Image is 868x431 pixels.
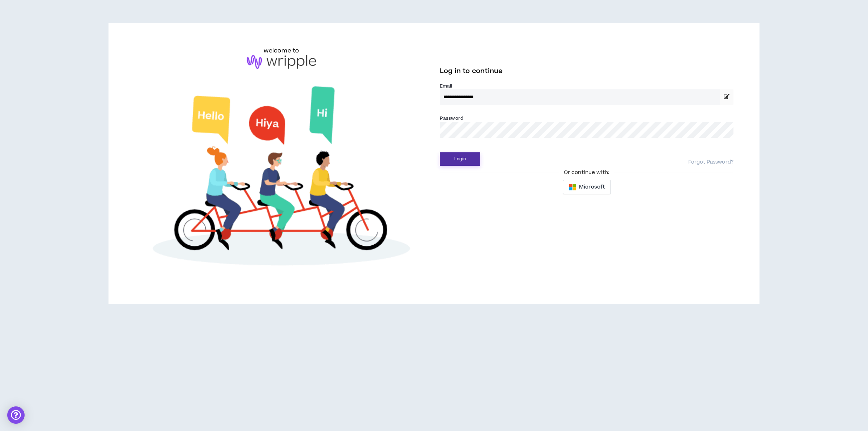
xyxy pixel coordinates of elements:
label: Password [440,115,463,122]
h6: welcome to [264,46,299,55]
label: Email [440,83,733,89]
div: Open Intercom Messenger [7,406,25,424]
span: Microsoft [579,183,605,191]
button: Microsoft [563,180,611,194]
button: Login [440,152,480,166]
a: Forgot Password? [688,159,733,166]
span: Log in to continue [440,67,503,76]
span: Or continue with: [559,169,614,177]
img: Welcome to Wripple [135,76,428,281]
img: logo-brand.png [247,55,316,69]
